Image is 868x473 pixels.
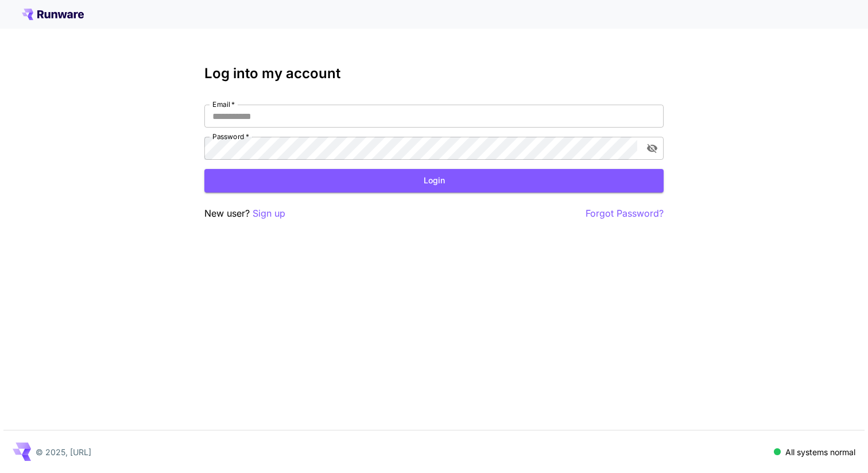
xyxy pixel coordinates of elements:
[253,206,285,221] button: Sign up
[212,99,235,109] label: Email
[204,206,285,221] p: New user?
[586,206,664,221] button: Forgot Password?
[204,169,664,193] button: Login
[785,446,855,458] p: All systems normal
[36,446,91,458] p: © 2025, [URL]
[204,66,664,82] h3: Log into my account
[212,132,249,141] label: Password
[642,138,662,159] button: toggle password visibility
